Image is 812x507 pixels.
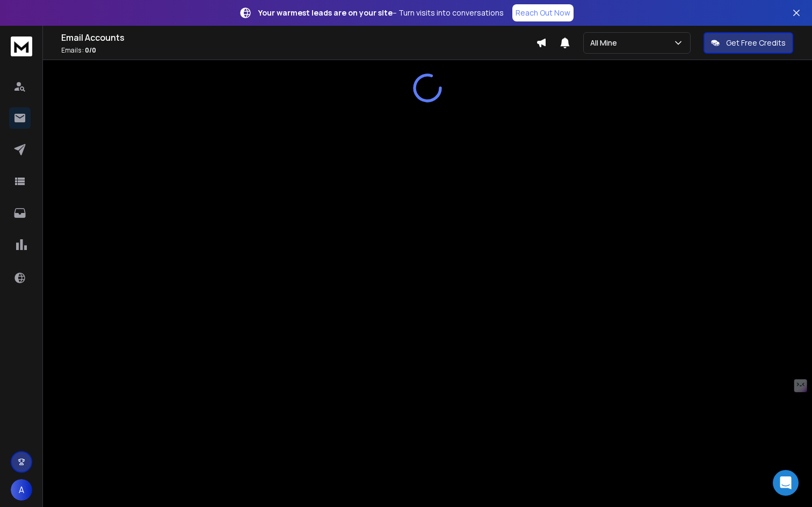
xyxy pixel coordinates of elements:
[11,479,32,501] button: A
[258,8,393,18] strong: Your warmest leads are on your site
[61,46,536,55] p: Emails :
[512,4,574,21] a: Reach Out Now
[773,470,799,496] div: Open Intercom Messenger
[258,8,504,18] p: – Turn visits into conversations
[590,38,621,48] p: All Mine
[726,38,786,48] p: Get Free Credits
[516,8,570,18] p: Reach Out Now
[61,31,536,44] h1: Email Accounts
[85,46,96,55] span: 0 / 0
[11,36,32,56] img: logo
[704,32,793,54] button: Get Free Credits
